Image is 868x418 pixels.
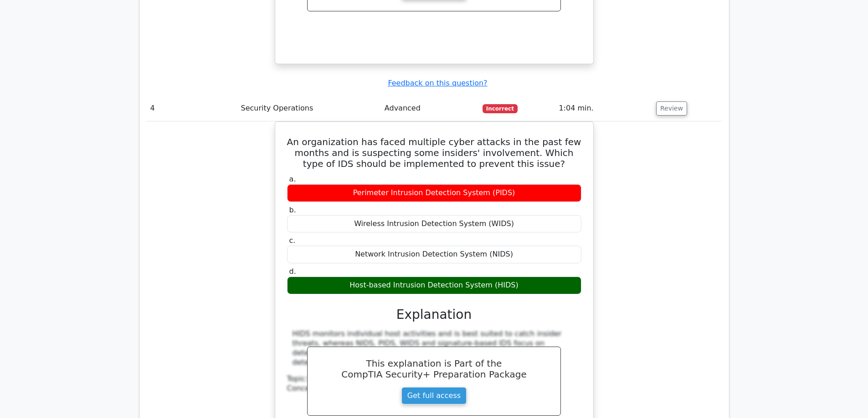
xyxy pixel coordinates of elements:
[147,96,237,121] td: 4
[289,267,296,276] span: d.
[287,215,581,233] div: Wireless Intrusion Detection System (WIDS)
[287,374,581,384] div: Topic:
[286,136,582,169] h5: An organization has faced multiple cyber attacks in the past few months and is suspecting some in...
[287,384,581,393] div: Concept:
[555,96,652,121] td: 1:04 min.
[289,236,296,245] span: c.
[237,96,381,121] td: Security Operations
[289,175,296,183] span: a.
[483,104,518,113] span: Incorrect
[656,101,687,116] button: Review
[381,96,479,121] td: Advanced
[293,329,576,367] div: HIDS monitors individual host activities and is best suited to catch insider threats, whereas NID...
[401,387,467,404] a: Get full access
[287,277,581,294] div: Host-based Intrusion Detection System (HIDS)
[388,79,487,87] a: Feedback on this question?
[287,184,581,202] div: Perimeter Intrusion Detection System (PIDS)
[293,307,576,322] h3: Explanation
[287,246,581,263] div: Network Intrusion Detection System (NIDS)
[289,206,296,214] span: b.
